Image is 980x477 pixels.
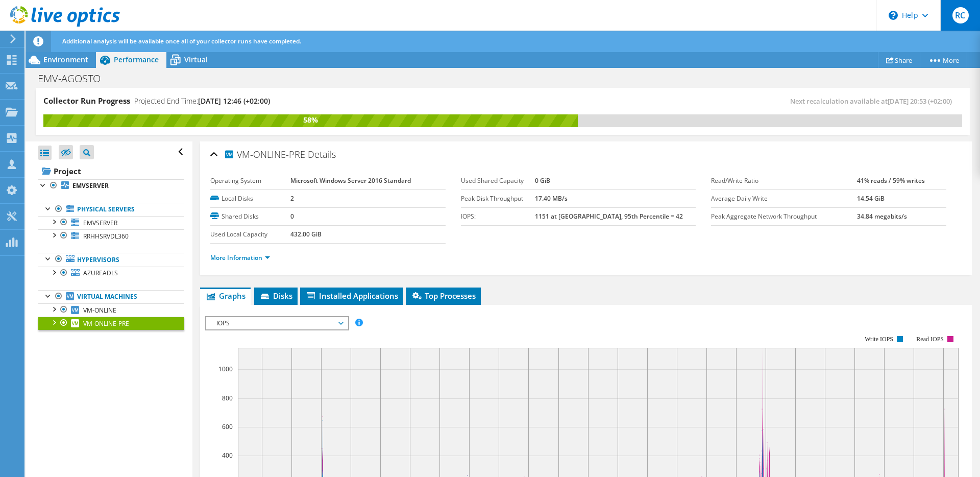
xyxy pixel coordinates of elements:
a: RRHHSRVDL360 [38,229,184,243]
a: Share [878,52,920,68]
b: 1151 at [GEOGRAPHIC_DATA], 95th Percentile = 42 [535,212,683,221]
span: [DATE] 12:46 (+02:00) [198,96,270,106]
a: Project [38,163,184,179]
text: 800 [222,394,233,402]
b: 41% reads / 59% writes [857,176,925,185]
label: Read/Write Ratio [711,176,857,186]
b: Microsoft Windows Server 2016 Standard [290,176,411,185]
span: Disks [259,291,292,301]
span: Top Processes [411,291,476,301]
b: 14.54 GiB [857,194,885,203]
div: 58% [43,114,578,126]
label: IOPS: [461,211,535,222]
label: Local Disks [210,194,290,204]
b: 432.00 GiB [290,230,322,238]
label: Average Daily Write [711,194,857,204]
b: 2 [290,194,294,203]
text: 600 [222,422,233,431]
a: Hypervisors [38,253,184,266]
span: EMVSERVER [83,219,117,227]
svg: \n [889,11,898,20]
a: AZUREADLS [38,267,184,280]
span: Performance [114,55,159,64]
span: Installed Applications [305,291,398,301]
a: VM-ONLINE [38,303,184,317]
label: Used Shared Capacity [461,176,535,186]
label: Used Local Capacity [210,229,290,240]
span: AZUREADLS [83,269,118,277]
span: IOPS [211,317,342,329]
span: VM-ONLINE-PRE [83,319,129,328]
text: Write IOPS [865,336,893,343]
a: Physical Servers [38,203,184,216]
b: 0 [290,212,294,221]
span: RC [952,7,969,23]
span: VM-ONLINE [83,306,116,315]
b: 34.84 megabits/s [857,212,907,221]
span: Graphs [205,291,246,301]
span: VM-ONLINE-PRE [224,148,305,160]
text: Read IOPS [917,336,944,343]
a: Virtual Machines [38,290,184,303]
h4: Projected End Time: [134,96,270,107]
span: Details [308,148,336,160]
a: More Information [210,253,270,262]
b: 17.40 MB/s [535,194,568,203]
span: Additional analysis will be available once all of your collector runs have completed. [62,37,301,45]
span: Next recalculation available at [790,97,957,106]
h1: EMV-AGOSTO [33,73,116,84]
label: Peak Disk Throughput [461,194,535,204]
span: RRHHSRVDL360 [83,232,129,241]
a: EMVSERVER [38,179,184,193]
text: 1000 [218,365,233,373]
span: [DATE] 20:53 (+02:00) [888,97,952,106]
a: More [920,52,967,68]
span: Environment [43,55,88,64]
label: Shared Disks [210,211,290,222]
b: 0 GiB [535,176,550,185]
span: Virtual [184,55,208,64]
b: EMVSERVER [72,181,109,190]
a: EMVSERVER [38,216,184,229]
label: Peak Aggregate Network Throughput [711,211,857,222]
label: Operating System [210,176,290,186]
a: VM-ONLINE-PRE [38,317,184,330]
text: 400 [222,451,233,460]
